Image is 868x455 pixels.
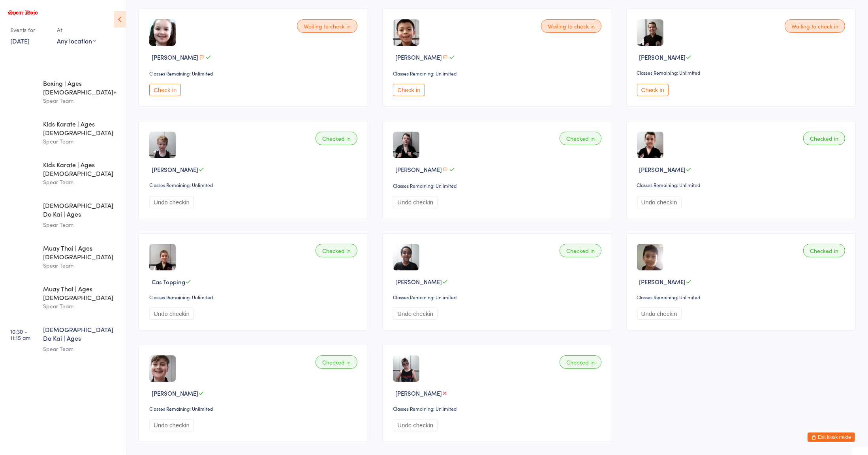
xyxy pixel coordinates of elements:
[395,278,442,286] span: [PERSON_NAME]
[43,119,119,137] div: Kids Karate | Ages [DEMOGRAPHIC_DATA]
[43,244,119,261] div: Muay Thai | Ages [DEMOGRAPHIC_DATA]
[297,19,357,33] div: Waiting to check in
[2,153,126,193] a: 9:00 -9:45 amKids Karate | Ages [DEMOGRAPHIC_DATA]Spear Team
[2,237,126,277] a: 9:45 -10:30 amMuay Thai | Ages [DEMOGRAPHIC_DATA]Spear Team
[43,302,119,311] div: Spear Team
[10,204,32,217] time: 9:44 - 10:29 am
[149,84,181,96] button: Check in
[149,70,360,77] div: Classes Remaining: Unlimited
[149,308,194,320] button: Undo checkin
[393,405,603,412] div: Classes Remaining: Unlimited
[393,419,438,431] button: Undo checkin
[152,53,198,61] span: [PERSON_NAME]
[10,247,32,259] time: 9:45 - 10:30 am
[149,405,360,412] div: Classes Remaining: Unlimited
[10,163,31,176] time: 9:00 - 9:45 am
[316,355,357,369] div: Checked in
[149,355,176,382] img: image1625558354.png
[637,19,663,46] img: image1626061598.png
[393,84,425,96] button: Check in
[637,196,682,208] button: Undo checkin
[152,389,198,397] span: [PERSON_NAME]
[393,182,603,189] div: Classes Remaining: Unlimited
[43,220,119,229] div: Spear Team
[803,132,845,145] div: Checked in
[10,36,30,45] a: [DATE]
[10,123,31,135] time: 8:30 - 9:00 am
[393,294,603,300] div: Classes Remaining: Unlimited
[149,196,194,208] button: Undo checkin
[637,308,682,320] button: Undo checkin
[2,113,126,153] a: 8:30 -9:00 amKids Karate | Ages [DEMOGRAPHIC_DATA]Spear Team
[2,72,126,112] a: 8:00 -9:00 amBoxing | Ages [DEMOGRAPHIC_DATA]+Spear Team
[639,165,686,174] span: [PERSON_NAME]
[316,244,357,257] div: Checked in
[395,53,442,61] span: [PERSON_NAME]
[393,244,419,270] img: image1718779889.png
[639,53,686,61] span: [PERSON_NAME]
[393,355,419,382] img: image1699345015.png
[637,84,669,96] button: Check in
[393,196,438,208] button: Undo checkin
[149,181,360,188] div: Classes Remaining: Unlimited
[637,244,663,270] img: image1627287197.png
[43,177,119,187] div: Spear Team
[10,287,30,300] time: 10:29 - 11:14 am
[149,132,176,158] img: image1730972929.png
[10,328,30,341] time: 10:30 - 11:15 am
[43,137,119,146] div: Spear Team
[637,181,847,188] div: Classes Remaining: Unlimited
[541,19,601,33] div: Waiting to check in
[395,389,442,397] span: [PERSON_NAME]
[43,344,119,353] div: Spear Team
[149,294,360,300] div: Classes Remaining: Unlimited
[637,69,847,76] div: Classes Remaining: Unlimited
[393,19,419,46] img: image1624349842.png
[43,160,119,177] div: Kids Karate | Ages [DEMOGRAPHIC_DATA]
[393,132,419,158] img: image1719397135.png
[785,19,845,33] div: Waiting to check in
[2,318,126,360] a: 10:30 -11:15 am[DEMOGRAPHIC_DATA] Do Kai | Ages [DEMOGRAPHIC_DATA]Spear Team
[316,132,357,145] div: Checked in
[8,10,38,15] img: Spear Dojo
[10,82,31,94] time: 8:00 - 9:00 am
[803,244,845,257] div: Checked in
[560,355,601,369] div: Checked in
[637,294,847,300] div: Classes Remaining: Unlimited
[149,419,194,431] button: Undo checkin
[560,132,601,145] div: Checked in
[149,244,176,270] img: image1624349784.png
[43,96,119,105] div: Spear Team
[637,132,663,158] img: image1626061816.png
[393,308,438,320] button: Undo checkin
[43,284,119,302] div: Muay Thai | Ages [DEMOGRAPHIC_DATA]
[2,194,126,236] a: 9:44 -10:29 am[DEMOGRAPHIC_DATA] Do Kai | Ages [DEMOGRAPHIC_DATA]Spear Team
[395,165,442,174] span: [PERSON_NAME]
[393,70,603,77] div: Classes Remaining: Unlimited
[808,432,855,442] button: Exit kiosk mode
[152,278,185,286] span: Cas Topping
[43,79,119,96] div: Boxing | Ages [DEMOGRAPHIC_DATA]+
[57,23,96,36] div: At
[43,201,119,220] div: [DEMOGRAPHIC_DATA] Do Kai | Ages [DEMOGRAPHIC_DATA]
[149,19,176,46] img: image1651649128.png
[43,261,119,270] div: Spear Team
[57,36,96,45] div: Any location
[43,325,119,344] div: [DEMOGRAPHIC_DATA] Do Kai | Ages [DEMOGRAPHIC_DATA]
[10,23,49,36] div: Events for
[639,278,686,286] span: [PERSON_NAME]
[560,244,601,257] div: Checked in
[2,278,126,317] a: 10:29 -11:14 amMuay Thai | Ages [DEMOGRAPHIC_DATA]Spear Team
[152,165,198,174] span: [PERSON_NAME]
